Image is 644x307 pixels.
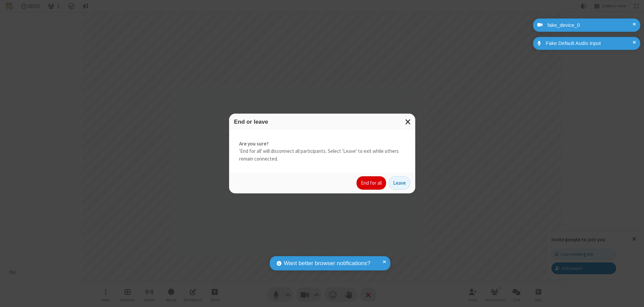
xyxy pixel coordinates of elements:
[234,119,410,125] h3: End or leave
[284,259,370,268] span: Want better browser notifications?
[229,130,415,173] div: 'End for all' will disconnect all participants. Select 'Leave' to exit while others remain connec...
[357,176,386,190] button: End for all
[543,40,635,47] div: Fake Default Audio Input
[401,114,415,130] button: Close modal
[389,176,410,190] button: Leave
[239,140,405,148] strong: Are you sure?
[545,21,635,29] div: fake_device_0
